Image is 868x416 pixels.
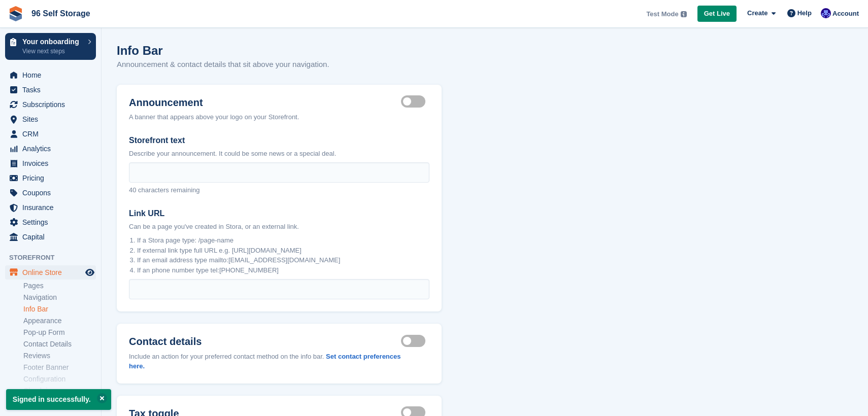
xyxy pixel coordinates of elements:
[129,112,299,122] div: A banner that appears above your logo on your Storefront.
[401,340,429,341] label: Contact details visible
[137,235,429,246] li: If a Stora page type: /page-name
[23,374,96,384] a: Configuration
[22,47,83,56] p: View next steps
[22,186,83,200] span: Coupons
[8,6,23,21] img: stora-icon-8386f47178a22dfd0bd8f6a31ec36ba5ce8667c1dd55bd0f319d3a0aa187defe.svg
[5,186,96,200] a: menu
[5,97,96,112] a: menu
[832,9,859,19] span: Account
[697,6,737,22] a: Get Live
[129,134,429,147] label: Storefront text
[5,156,96,170] a: menu
[5,33,96,60] a: Your onboarding View next steps
[22,215,83,229] span: Settings
[22,97,83,112] span: Subscriptions
[129,222,429,232] p: Can be a page you've created in Stora, or an external link.
[5,112,96,126] a: menu
[23,351,96,361] a: Reviews
[22,142,83,156] span: Analytics
[6,389,111,410] p: Signed in successfully.
[22,112,83,126] span: Sites
[704,9,730,19] span: Get Live
[23,316,96,326] a: Appearance
[23,339,96,349] a: Contact Details
[821,8,831,18] img: Jem Plester
[23,304,96,314] a: Info Bar
[22,83,83,97] span: Tasks
[22,230,83,244] span: Capital
[129,97,299,109] label: Announcement
[23,281,96,291] a: Pages
[22,38,83,45] p: Your onboarding
[129,207,429,220] label: Link URL
[129,186,136,194] span: 40
[23,328,96,337] a: Pop-up Form
[23,293,96,302] a: Navigation
[22,265,83,280] span: Online Store
[5,83,96,97] a: menu
[23,363,96,372] a: Footer Banner
[137,246,429,256] li: If external link type full URL e.g. [URL][DOMAIN_NAME]
[22,156,83,170] span: Invoices
[5,215,96,229] a: menu
[137,255,429,265] li: If an email address type mailto:[EMAIL_ADDRESS][DOMAIN_NAME]
[5,171,96,185] a: menu
[27,5,94,22] a: 96 Self Storage
[401,101,429,102] label: Announcement visible
[5,200,96,215] a: menu
[5,68,96,82] a: menu
[681,11,687,17] img: icon-info-grey-7440780725fd019a000dd9b08b2336e03edf1995a4989e88bcd33f0948082b44.svg
[5,127,96,141] a: menu
[129,336,401,348] label: Contact details
[9,253,101,263] span: Storefront
[22,171,83,185] span: Pricing
[797,8,812,18] span: Help
[129,353,324,360] span: Include an action for your preferred contact method on the info bar.
[646,9,678,19] span: Test Mode
[401,412,429,413] label: Tax toggle visible
[5,230,96,244] a: menu
[747,8,767,18] span: Create
[5,265,96,280] a: menu
[5,142,96,156] a: menu
[137,265,429,275] li: If an phone number type tel:[PHONE_NUMBER]
[138,186,199,194] span: characters remaining
[117,44,163,57] h1: Info Bar
[22,127,83,141] span: CRM
[22,200,83,215] span: Insurance
[117,59,329,71] p: Announcement & contact details that sit above your navigation.
[129,149,429,159] p: Describe your announcement. It could be some news or a special deal.
[22,68,83,82] span: Home
[84,266,96,279] a: Preview store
